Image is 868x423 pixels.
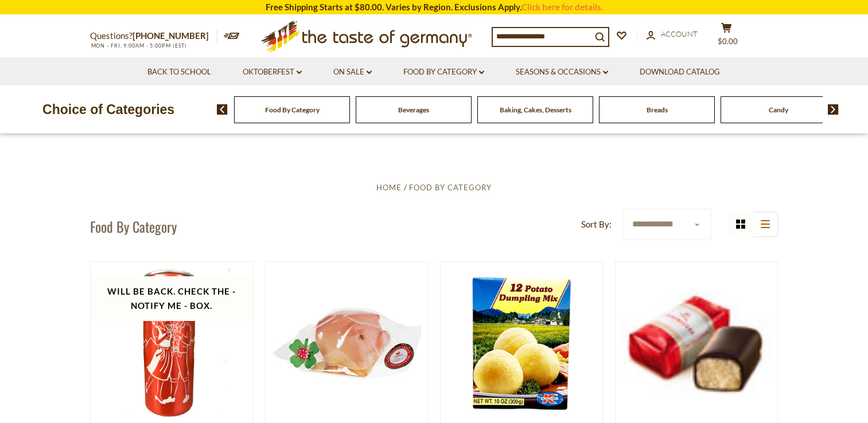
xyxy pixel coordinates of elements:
[333,66,372,79] a: On Sale
[616,283,778,404] img: Niederegger "Classics Petit" Dark Chocolate Covered Marzipan Loaf, 15g
[265,105,320,114] a: Food By Category
[409,183,492,192] a: Food By Category
[243,66,302,79] a: Oktoberfest
[647,28,698,41] a: Account
[376,183,402,192] a: Home
[90,42,188,49] span: MON - FRI, 9:00AM - 5:00PM (EST)
[147,66,211,79] a: Back to School
[647,105,668,114] a: Breads
[398,105,429,114] a: Beverages
[516,66,608,79] a: Seasons & Occasions
[90,29,217,44] p: Questions?
[581,217,612,232] label: Sort By:
[133,30,209,41] a: [PHONE_NUMBER]
[403,66,484,79] a: Food By Category
[217,104,228,115] img: previous arrow
[828,104,839,115] img: next arrow
[640,66,720,79] a: Download Catalog
[769,105,788,114] a: Candy
[718,37,738,46] span: $0.00
[500,105,571,114] a: Baking, Cakes, Desserts
[661,29,698,38] span: Account
[521,2,603,12] a: Click here for details.
[710,22,744,51] button: $0.00
[90,218,177,235] h1: Food By Category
